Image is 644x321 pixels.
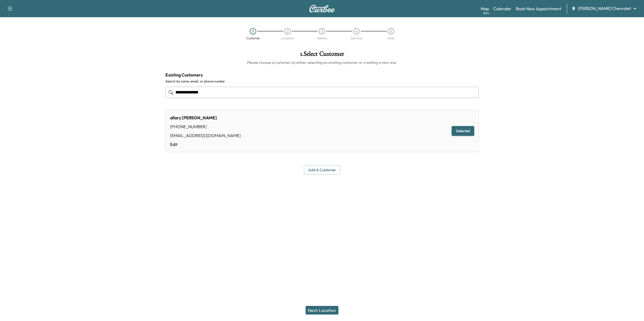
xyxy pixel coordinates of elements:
[170,123,241,130] div: [PHONE_NUMBER]
[452,126,474,136] button: Selected
[306,306,338,315] button: Next: Location
[309,5,335,12] img: Curbee Logo
[281,37,294,40] div: Location
[516,5,561,12] a: Book New Appointment
[317,37,327,40] div: Vehicle
[284,28,291,34] div: 2
[170,141,241,148] a: Edit
[387,37,394,40] div: Date
[246,37,260,40] div: Customer
[304,165,340,175] button: Add a customer
[319,28,325,34] div: 3
[483,11,489,15] div: Beta
[165,51,479,60] h1: 1 . Select Customer
[170,132,241,139] div: [EMAIL_ADDRESS][DOMAIN_NAME]
[493,5,511,12] a: Calendar
[481,5,489,12] a: MapBeta
[388,28,394,34] div: 5
[170,114,241,121] div: allary [PERSON_NAME]
[165,72,479,78] h4: Existing Customers
[165,60,479,65] h6: Please choose a customer by either selecting an existing customer or creating a new one.
[578,5,631,12] span: [PERSON_NAME] Chevrolet
[165,79,479,83] label: Search by name, email, or phone number
[353,28,360,34] div: 4
[351,37,362,40] div: Services
[250,28,256,34] div: 1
